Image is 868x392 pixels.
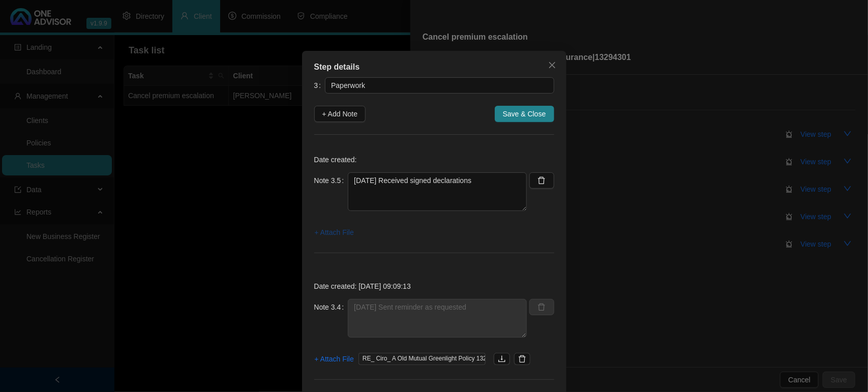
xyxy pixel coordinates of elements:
label: 3 [314,77,325,94]
button: + Attach File [314,351,354,367]
span: + Attach File [315,227,354,238]
div: Step details [314,61,554,73]
p: Date created: [DATE] 09:09:13 [314,281,554,292]
span: + Attach File [315,353,354,365]
span: + Add Note [322,108,358,119]
p: Date created: [314,154,554,165]
button: + Add Note [314,106,366,122]
label: Note 3.5 [314,172,348,189]
button: + Attach File [314,224,354,240]
span: delete [537,176,546,185]
span: close [548,61,556,69]
textarea: [DATE] Received signed declarations [348,172,527,211]
span: RE_ Ciro_ A Old Mutual Greenlight Policy 13294301 - Remove Annual Cover Escalation - Follow up.msg [358,353,486,365]
textarea: [DATE] Sent reminder as requested [348,299,527,338]
label: Note 3.4 [314,299,348,315]
button: Save & Close [495,106,554,122]
span: download [498,355,506,363]
span: Save & Close [503,108,546,119]
button: Close [544,57,560,73]
span: delete [518,355,526,363]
